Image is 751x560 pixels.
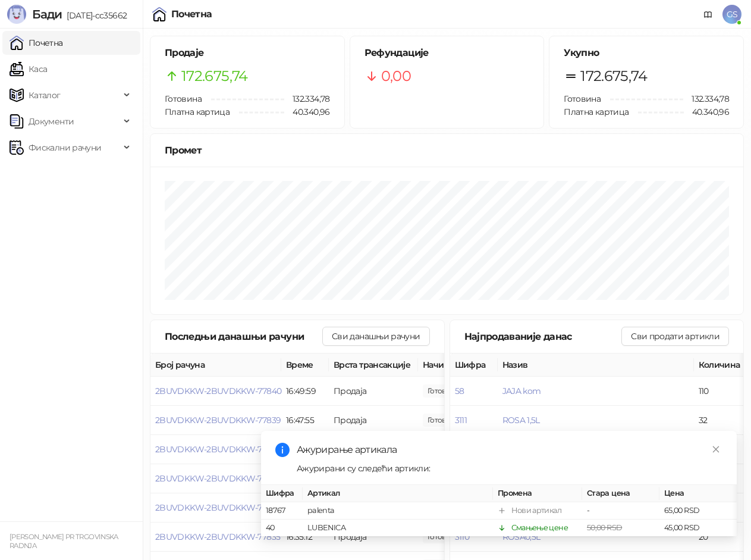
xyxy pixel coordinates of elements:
[165,329,322,344] div: Последњи данашњи рачуни
[29,83,61,107] span: Каталог
[364,46,530,60] h5: Рефундације
[502,386,541,396] button: JAJA kom
[423,414,463,427] span: 940,00
[297,462,722,475] div: Ажурирани су следећи артикли:
[564,93,601,104] span: Готовина
[329,377,418,406] td: Продаја
[281,377,329,406] td: 16:49:59
[564,46,729,60] h5: Укупно
[10,31,63,55] a: Почетна
[712,445,720,453] span: close
[155,502,281,513] button: 2BUVDKKW-2BUVDKKW-77836
[659,520,737,537] td: 45,00 RSD
[303,520,493,537] td: LUBENICA
[10,533,118,550] small: [PERSON_NAME] PR TRGOVINSKA RADNJA
[155,531,280,542] button: 2BUVDKKW-2BUVDKKW-77835
[464,329,622,344] div: Најпродаваније данас
[284,105,329,118] span: 40.340,96
[165,46,330,60] h5: Продаје
[150,353,281,377] th: Број рачуна
[587,523,622,532] span: 50,00 RSD
[659,485,737,502] th: Цена
[621,327,729,346] button: Сви продати артикли
[582,485,659,502] th: Стара цена
[29,110,74,133] span: Документи
[261,485,303,502] th: Шифра
[261,502,303,520] td: 18767
[284,92,330,105] span: 132.334,78
[165,107,230,117] span: Платна картица
[303,485,493,502] th: Артикал
[450,353,498,377] th: Шифра
[418,353,537,377] th: Начини плаћања
[498,353,694,377] th: Назив
[493,485,582,502] th: Промена
[502,415,540,426] button: ROSA 1,5L
[722,5,741,24] span: GS
[709,443,722,456] a: Close
[261,520,303,537] td: 40
[455,415,467,426] button: 3111
[582,502,659,520] td: -
[10,57,47,81] a: Каса
[694,377,747,406] td: 110
[281,406,329,435] td: 16:47:55
[281,353,329,377] th: Време
[165,93,202,104] span: Готовина
[511,505,561,517] div: Нови артикал
[694,406,747,435] td: 32
[155,444,281,455] button: 2BUVDKKW-2BUVDKKW-77838
[297,443,722,457] div: Ажурирање артикала
[7,5,26,24] img: Logo
[699,5,718,24] a: Документација
[165,143,729,158] div: Промет
[329,353,418,377] th: Врста трансакције
[62,10,127,21] span: [DATE]-cc35662
[329,406,418,435] td: Продаја
[694,353,747,377] th: Количина
[564,107,629,117] span: Платна картица
[381,65,411,87] span: 0,00
[181,65,248,87] span: 172.675,74
[155,415,281,426] button: 2BUVDKKW-2BUVDKKW-77839
[423,384,463,398] span: 445,00
[275,443,290,457] span: info-circle
[155,386,281,396] button: 2BUVDKKW-2BUVDKKW-77840
[155,473,280,484] button: 2BUVDKKW-2BUVDKKW-77837
[171,10,212,19] div: Почетна
[455,386,464,396] button: 58
[322,327,429,346] button: Сви данашњи рачуни
[303,502,493,520] td: palenta
[29,136,101,159] span: Фискални рачуни
[659,502,737,520] td: 65,00 RSD
[683,92,729,105] span: 132.334,78
[684,105,729,118] span: 40.340,96
[511,522,568,534] div: Смањење цене
[32,7,62,21] span: Бади
[580,65,647,87] span: 172.675,74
